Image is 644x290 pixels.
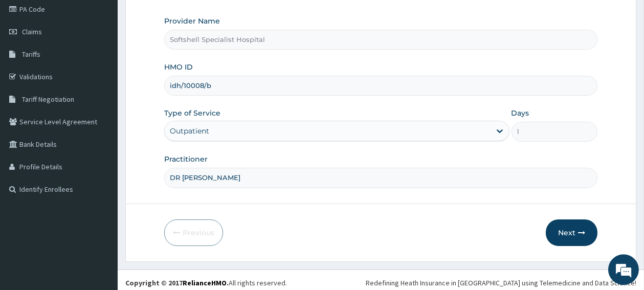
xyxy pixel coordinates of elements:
div: Redefining Heath Insurance in [GEOGRAPHIC_DATA] using Telemedicine and Data Science! [366,278,636,288]
input: Enter Name [164,168,597,188]
label: Type of Service [164,108,220,118]
label: Provider Name [164,16,220,26]
button: Previous [164,219,223,246]
textarea: Type your message and hit 'Enter' [5,187,195,222]
label: Days [512,108,529,118]
a: RelianceHMO [183,278,227,287]
span: Tariffs [22,50,40,59]
span: Tariff Negotiation [22,95,74,104]
input: Enter HMO ID [164,76,597,96]
button: Next [546,219,597,246]
img: d_794563401_company_1708531726252_794563401 [19,51,41,77]
div: Outpatient [170,126,209,136]
label: HMO ID [164,62,193,72]
div: Chat with us now [53,57,172,71]
strong: Copyright © 2017 . [125,278,229,287]
div: Minimize live chat window [168,5,192,30]
label: Practitioner [164,154,208,164]
span: Claims [22,27,42,36]
span: We're online! [59,82,141,186]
